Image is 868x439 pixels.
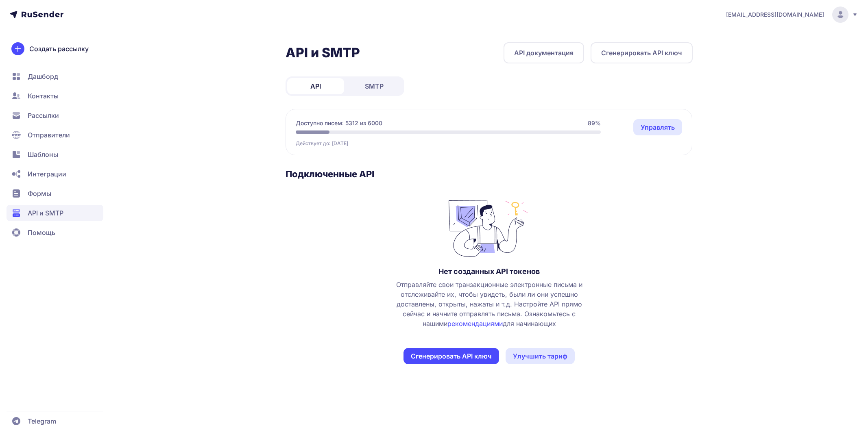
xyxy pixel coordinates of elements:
[633,119,682,135] a: Управлять
[28,169,66,179] span: Интеграции
[449,196,530,257] img: no_photo
[7,413,103,429] a: Telegram
[286,168,693,180] h3: Подключенные API
[310,81,321,91] span: API
[588,119,601,127] span: 89%
[28,416,56,426] span: Telegram
[296,119,382,127] span: Доступно писем: 5312 из 6000
[286,45,360,61] h2: API и SMTP
[506,348,575,364] a: Улучшить тариф
[346,78,403,94] a: SMTP
[726,11,824,19] span: [EMAIL_ADDRESS][DOMAIN_NAME]
[28,228,55,237] span: Помощь
[365,81,384,91] span: SMTP
[296,140,348,147] span: Действует до: [DATE]
[388,280,590,328] span: Отправляйте свои транзакционные электронные письма и отслеживайте их, чтобы увидеть, были ли они ...
[287,78,344,94] a: API
[504,42,584,63] a: API документация
[28,150,58,159] span: Шаблоны
[28,91,59,101] span: Контакты
[438,267,540,276] h3: Нет созданных API токенов
[28,130,70,140] span: Отправители
[447,319,503,328] a: рекомендациями
[28,208,63,218] span: API и SMTP
[403,348,499,364] button: Сгенерировать API ключ
[28,111,59,120] span: Рассылки
[28,189,51,198] span: Формы
[29,44,89,54] span: Создать рассылку
[28,72,58,81] span: Дашборд
[591,42,693,63] button: Сгенерировать API ключ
